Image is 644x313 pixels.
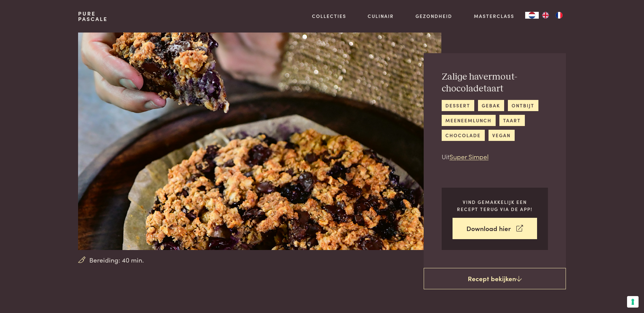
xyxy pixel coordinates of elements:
[474,13,514,20] a: Masterclass
[499,115,525,126] a: taart
[312,13,346,20] a: Collecties
[442,71,548,95] h2: Zalige havermout-chocoladetaart
[424,268,566,290] a: Recept bekijken
[442,100,474,111] a: dessert
[525,12,539,19] div: Language
[525,12,539,19] a: NL
[449,152,489,161] a: Super Simpel
[78,33,441,250] img: Zalige havermout-chocoladetaart
[508,100,538,111] a: ontbijt
[453,218,537,239] a: Download hier
[489,130,515,141] a: vegan
[416,13,452,20] a: Gezondheid
[89,255,144,265] span: Bereiding: 40 min.
[525,12,566,19] aside: Language selected: Nederlands
[368,13,394,20] a: Culinair
[442,130,485,141] a: chocolade
[442,152,548,162] p: Uit
[552,12,566,19] a: FR
[442,115,496,126] a: meeneemlunch
[539,12,552,19] a: EN
[78,11,108,22] a: PurePascale
[539,12,566,19] ul: Language list
[453,199,537,212] p: Vind gemakkelijk een recept terug via de app!
[478,100,504,111] a: gebak
[627,296,639,308] button: Uw voorkeuren voor toestemming voor trackingtechnologieën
